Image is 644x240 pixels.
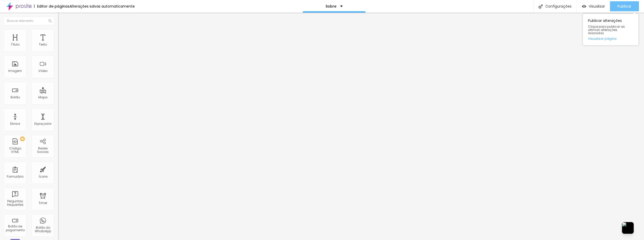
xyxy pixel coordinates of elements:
[610,1,639,11] button: Publicar
[33,147,53,154] div: Redes Sociais
[34,5,70,8] div: Editor de páginas
[583,14,638,45] div: Publicar alterações
[48,19,51,22] img: Icone
[39,201,47,205] div: Timer
[34,122,51,126] div: Espaçador
[5,199,25,207] div: Perguntas frequentes
[4,16,54,25] input: Buscar elemento
[539,4,543,9] img: Icone
[8,69,22,73] div: Imagem
[39,43,47,46] div: Texto
[326,5,336,8] p: Sobre
[11,96,20,99] div: Botão
[588,37,633,40] a: Visualizar página
[582,4,586,9] img: view-1.svg
[38,96,47,99] div: Mapa
[39,175,47,178] div: Ícone
[58,13,644,240] iframe: Editor
[618,4,631,8] span: Publicar
[5,147,25,154] div: Código HTML
[38,69,47,73] div: Vídeo
[10,122,20,126] div: Divisor
[11,43,19,46] div: Título
[7,175,23,178] div: Formulário
[70,5,135,8] div: Alterações salvas automaticamente
[577,1,610,11] button: Visualizar
[5,225,25,232] div: Botão de pagamento
[589,4,605,8] span: Visualizar
[588,25,633,35] span: Clique para publicar as ultimas alterações reaizadas
[33,226,53,233] div: Botão do WhatsApp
